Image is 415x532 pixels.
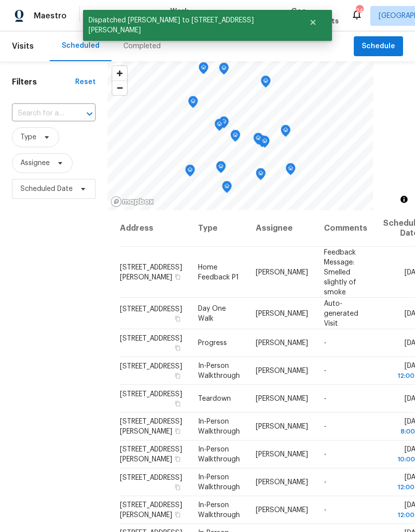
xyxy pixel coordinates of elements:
div: Map marker [230,130,240,145]
div: Map marker [253,133,263,148]
span: [PERSON_NAME] [256,395,308,402]
th: Comments [316,210,375,247]
span: In-Person Walkthrough [198,362,240,379]
span: [STREET_ADDRESS] [120,335,182,342]
span: [STREET_ADDRESS][PERSON_NAME] [120,502,182,519]
span: Feedback Message: Smelled slightly of smoke [324,249,356,295]
input: Search for an address... [12,106,68,121]
span: - [324,367,326,374]
button: Zoom in [112,66,127,81]
span: Type [20,132,36,142]
span: [PERSON_NAME] [256,340,308,347]
button: Schedule [354,36,403,57]
span: [STREET_ADDRESS] [120,305,182,312]
span: [PERSON_NAME] [256,451,308,458]
span: [PERSON_NAME] [256,367,308,374]
span: Maestro [34,11,67,21]
span: [PERSON_NAME] [256,268,308,275]
span: - [324,423,326,430]
th: Address [119,210,190,247]
span: In-Person Walkthrough [198,502,240,519]
th: Assignee [248,210,316,247]
div: Map marker [188,96,198,111]
span: Scheduled Date [20,184,73,194]
span: Visits [12,35,34,57]
button: Copy Address [173,483,182,492]
span: [STREET_ADDRESS] [120,363,182,370]
span: [STREET_ADDRESS][PERSON_NAME] [120,418,182,435]
span: Dispatched [PERSON_NAME] to [STREET_ADDRESS][PERSON_NAME] [83,10,297,41]
button: Copy Address [173,371,182,380]
div: Map marker [185,165,195,180]
span: Schedule [362,40,395,53]
div: Map marker [260,136,270,151]
span: [STREET_ADDRESS][PERSON_NAME] [120,264,182,280]
span: [PERSON_NAME] [256,423,308,430]
span: Toggle attribution [401,194,407,205]
button: Close [297,12,329,32]
button: Zoom out [112,81,127,95]
div: Map marker [199,62,208,78]
h1: Filters [12,77,75,87]
span: In-Person Walkthrough [198,418,240,435]
button: Copy Address [173,454,182,463]
span: - [324,451,326,458]
span: Geo Assignments [291,6,339,26]
div: Completed [123,41,161,51]
span: [PERSON_NAME] [256,479,308,486]
div: Map marker [286,163,296,178]
div: Map marker [219,116,229,132]
span: [STREET_ADDRESS] [120,474,182,481]
span: - [324,507,326,514]
a: Mapbox homepage [110,196,154,207]
span: [STREET_ADDRESS] [120,391,182,398]
div: 24 [356,6,363,16]
span: [STREET_ADDRESS][PERSON_NAME] [120,446,182,463]
div: Map marker [256,168,266,183]
button: Toggle attribution [398,193,410,205]
span: Auto-generated Visit [324,300,358,327]
div: Map marker [261,76,271,91]
canvas: Map [107,61,373,210]
span: - [324,395,326,402]
span: - [324,340,326,347]
span: [PERSON_NAME] [256,310,308,317]
button: Copy Address [173,427,182,436]
span: Teardown [198,395,231,402]
span: In-Person Walkthrough [198,446,240,463]
span: [PERSON_NAME] [256,507,308,514]
div: Map marker [216,161,226,177]
div: Map marker [281,125,291,140]
div: Map marker [219,63,229,78]
span: Assignee [20,158,50,168]
div: Scheduled [62,41,100,51]
span: Zoom out [112,81,127,95]
button: Copy Address [173,399,182,408]
span: Work Orders [170,6,196,26]
button: Open [83,107,97,121]
span: - [324,479,326,486]
div: Map marker [214,119,224,134]
span: In-Person Walkthrough [198,474,240,491]
button: Copy Address [173,510,182,519]
div: Reset [75,77,96,87]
